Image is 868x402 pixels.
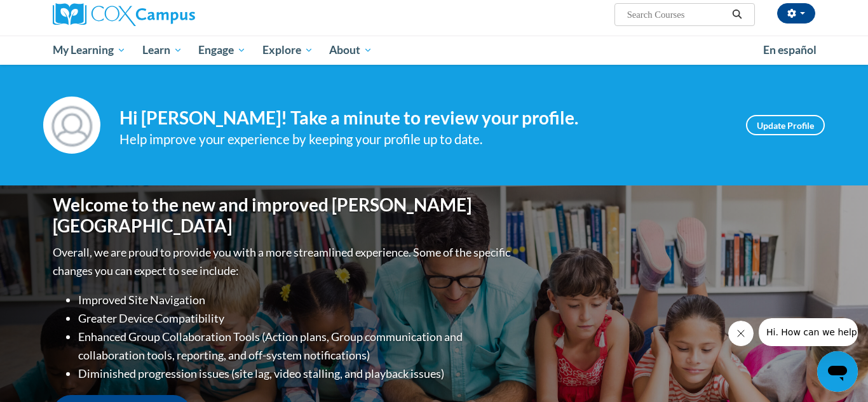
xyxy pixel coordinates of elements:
img: Cox Campus [53,3,195,26]
span: My Learning [53,43,126,58]
span: Hi. How can we help? [8,9,103,19]
div: Main menu [34,36,834,65]
h4: Hi [PERSON_NAME]! Take a minute to review your profile. [119,107,727,129]
span: Engage [198,43,246,58]
iframe: Message from company [759,318,858,346]
a: Learn [134,36,191,65]
a: Update Profile [746,115,825,135]
a: Engage [190,36,254,65]
li: Improved Site Navigation [78,291,513,309]
h1: Welcome to the new and improved [PERSON_NAME][GEOGRAPHIC_DATA] [53,194,513,237]
input: Search Courses [626,7,728,22]
p: Overall, we are proud to provide you with a more streamlined experience. Some of the specific cha... [53,243,513,280]
a: Explore [254,36,322,65]
li: Greater Device Compatibility [78,309,513,328]
a: Cox Campus [53,3,294,26]
iframe: Button to launch messaging window [817,351,858,392]
button: Account Settings [777,3,815,23]
span: Learn [142,43,182,58]
span: Explore [262,43,313,58]
a: En español [755,37,825,64]
li: Diminished progression issues (site lag, video stalling, and playback issues) [78,365,513,383]
button: Search [728,7,747,22]
div: Help improve your experience by keeping your profile up to date. [119,129,727,150]
iframe: Close message [728,321,754,346]
a: About [322,36,381,65]
li: Enhanced Group Collaboration Tools (Action plans, Group communication and collaboration tools, re... [78,328,513,365]
img: Profile Image [43,97,100,154]
a: My Learning [44,36,134,65]
span: En español [763,43,817,57]
span: About [329,43,372,58]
